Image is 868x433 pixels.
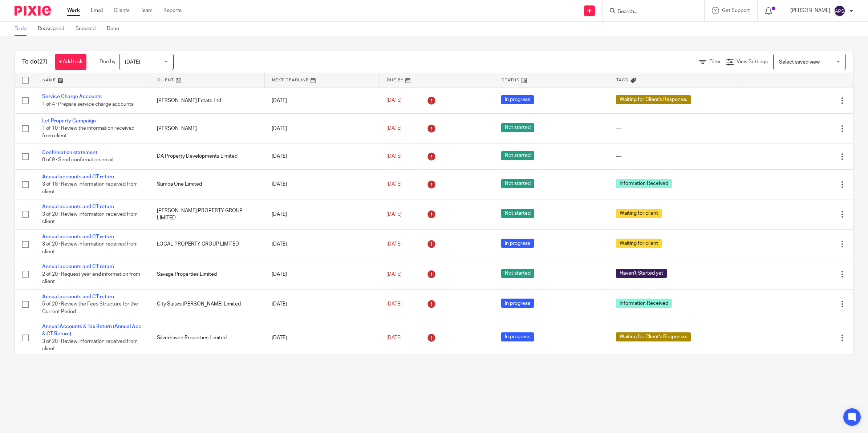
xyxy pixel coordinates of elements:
[616,209,662,218] span: Waiting for client
[501,209,534,218] span: Not started
[501,95,534,104] span: In progress
[264,113,379,143] td: [DATE]
[42,212,138,224] span: 3 of 20 · Review information received from client
[501,332,534,341] span: In progress
[501,151,534,160] span: Not started
[737,59,768,64] span: View Settings
[42,272,140,284] span: 2 of 20 · Request year end information from client
[264,169,379,199] td: [DATE]
[42,242,138,254] span: 3 of 20 · Review information received from client
[150,289,264,319] td: City Suites [PERSON_NAME] Limited
[42,339,138,352] span: 3 of 20 · Review information received from client
[150,143,264,169] td: DA Property Developments Limited
[722,8,750,13] span: Get Support
[834,5,845,17] img: svg%3E
[264,143,379,169] td: [DATE]
[150,169,264,199] td: Sumba One Limited
[15,6,51,16] img: Pixie
[22,58,48,66] h1: To do
[150,88,264,113] td: [PERSON_NAME] Estate Ltd
[386,126,402,131] span: [DATE]
[42,234,114,239] a: Annual accounts and CT return
[264,259,379,289] td: [DATE]
[616,95,691,104] span: Waiting for Client's Response.
[386,154,402,159] span: [DATE]
[264,289,379,319] td: [DATE]
[386,335,402,340] span: [DATE]
[616,269,667,278] span: Haven't Started yet
[264,319,379,357] td: [DATE]
[264,229,379,259] td: [DATE]
[616,332,691,341] span: Waiting for Client's Response.
[42,324,141,336] a: Annual Accounts & Tax Return (Annual Acc & CT Return)
[141,7,153,14] a: Team
[779,60,820,65] span: Select saved view
[386,272,402,277] span: [DATE]
[55,54,86,70] a: + Add task
[42,174,114,179] a: Annual accounts and CT return
[790,7,830,14] p: [PERSON_NAME]
[264,199,379,229] td: [DATE]
[114,7,130,14] a: Clients
[42,264,114,269] a: Annual accounts and CT return
[37,59,48,65] span: (27)
[67,7,80,14] a: Work
[617,9,682,15] input: Search
[76,22,101,36] a: Snoozed
[150,229,264,259] td: LOCAL PROPERTY GROUP LIMITED
[501,239,534,248] span: In progress
[150,319,264,357] td: Silverhaven Properties Limited
[91,7,103,14] a: Email
[42,102,134,107] span: 1 of 4 · Prepare service charge accounts
[107,22,125,36] a: Done
[501,123,534,132] span: Not started
[42,204,114,209] a: Annual accounts and CT return
[150,259,264,289] td: Savage Properties Limited
[42,126,134,139] span: 1 of 10 · Review the information received from client
[15,22,32,36] a: To do
[42,118,96,124] a: Let Property Campaign
[42,302,138,314] span: 5 of 20 · Review the Fees Structure for the Current Period
[386,302,402,307] span: [DATE]
[616,125,731,132] div: ---
[38,22,70,36] a: Reassigned
[42,94,102,99] a: Service Charge Accounts
[386,182,402,187] span: [DATE]
[616,239,662,248] span: Waiting for client
[264,88,379,113] td: [DATE]
[150,113,264,143] td: [PERSON_NAME]
[42,158,113,163] span: 0 of 9 · Send confirmation email
[616,179,672,188] span: Information Received
[501,179,534,188] span: Not started
[616,153,731,160] div: ---
[150,199,264,229] td: [PERSON_NAME] PROPERTY GROUP LIMITED
[125,60,140,65] span: [DATE]
[386,98,402,103] span: [DATE]
[42,150,97,155] a: Confirmation statement
[386,212,402,217] span: [DATE]
[42,294,114,299] a: Annual accounts and CT return
[100,58,115,65] p: Due by
[616,299,672,308] span: Information Received
[163,7,182,14] a: Reports
[501,269,534,278] span: Not started
[386,242,402,247] span: [DATE]
[501,299,534,308] span: In progress
[616,78,629,82] span: Tags
[42,182,138,194] span: 3 of 18 · Review information received from client
[709,59,721,64] span: Filter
